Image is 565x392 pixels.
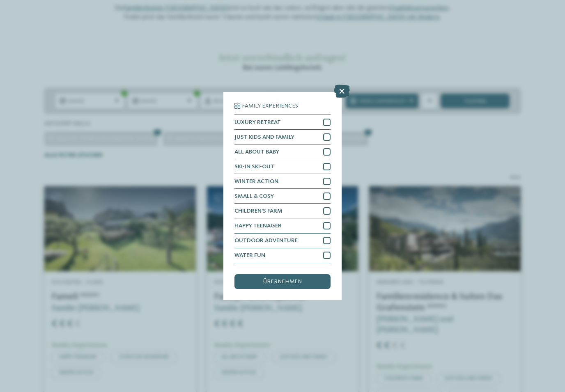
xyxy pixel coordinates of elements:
[234,252,265,258] span: WATER FUN
[263,279,302,284] span: übernehmen
[234,238,298,243] span: OUTDOOR ADVENTURE
[234,119,281,125] span: LUXURY RETREAT
[234,223,282,229] span: HAPPY TEENAGER
[242,103,298,109] span: Family Experiences
[234,193,274,199] span: SMALL & COSY
[234,134,294,140] span: JUST KIDS AND FAMILY
[234,149,279,155] span: ALL ABOUT BABY
[234,179,278,184] span: WINTER ACTION
[234,164,274,170] span: SKI-IN SKI-OUT
[234,208,282,214] span: CHILDREN’S FARM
